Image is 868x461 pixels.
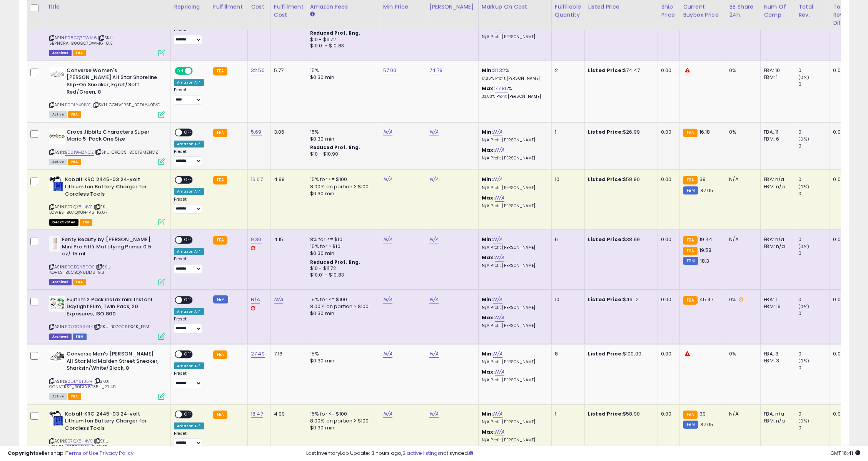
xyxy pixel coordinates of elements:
div: 0 [798,190,830,197]
div: N/A [729,411,754,417]
div: 15% [310,129,374,136]
div: 0 [798,129,830,136]
small: FBA [683,236,697,245]
div: N/A [729,176,754,183]
div: 0.00 [661,296,674,303]
div: 15% [310,67,374,74]
div: 0 [798,236,830,243]
div: $100.00 [588,350,652,357]
div: FBM: n/a [764,183,789,190]
div: 10 [555,296,579,303]
div: 0 [798,350,830,357]
div: ASIN: [49,7,165,55]
a: N/A [493,296,502,303]
div: $0.30 min [310,136,374,142]
div: $46.12 [588,296,652,303]
p: 17.86% Profit [PERSON_NAME] [482,76,546,81]
p: N/A Profit [PERSON_NAME] [482,185,546,191]
div: $0.30 min [310,310,374,317]
a: 31.32 [493,67,505,74]
span: 19.58 [699,246,712,254]
div: Amazon AI * [174,308,204,315]
div: ASIN: [49,129,165,164]
small: FBM [683,186,698,194]
a: N/A [274,296,283,303]
b: Reduced Prof. Rng. [310,259,361,265]
span: FBA [68,393,81,400]
b: Kobalt KRC 2445-03 24-volt Lithium Ion Battery Charger for Cordless Tools [65,176,159,199]
div: 6 [555,236,579,243]
b: Fujifilm 2 Pack instax mini Instant Daylight Film, Twin Pack, 20 Exposures, ISO 800 [67,296,160,320]
div: 0.00 [833,67,845,74]
div: Fulfillable Quantity [555,3,581,19]
p: N/A Profit [PERSON_NAME] [482,305,546,310]
div: 0.00 [833,236,845,243]
div: 0 [798,67,830,74]
span: FBM [73,334,87,340]
a: B0819MZNCZ [65,149,94,156]
a: N/A [383,410,392,418]
img: 51x4L1iYV9L._SL40_.jpg [49,411,63,426]
div: 1 [555,129,579,136]
small: FBA [683,247,697,255]
div: $0.30 min [310,357,374,364]
b: Max: [482,368,495,376]
span: | SKU: B07GC99X4K_FBM [94,324,150,330]
span: Listings that have been deleted from Seller Central [49,50,72,56]
b: Max: [482,194,495,201]
div: 0 [798,364,830,371]
span: 16.18 [699,128,710,136]
a: B07QX8H4VS [65,438,93,444]
div: 8.00% on portion > $100 [310,183,374,190]
a: N/A [429,128,439,136]
div: $0.30 min [310,190,374,197]
img: 31ZNsuLtY0L._SL40_.jpg [49,67,65,79]
a: 57.00 [383,67,397,74]
b: Reduced Prof. Rng. [310,144,361,151]
span: | SKU: LOWES_B07QX8H4VS_16.67 [49,204,109,215]
div: Cost [251,3,267,11]
p: N/A Profit [PERSON_NAME] [482,137,546,143]
small: FBM [683,421,698,429]
span: FBA [68,159,81,165]
a: N/A [493,128,502,136]
span: FBA [68,111,81,118]
img: 21iDUw+sYQL._SL40_.jpg [49,236,60,251]
span: OFF [192,67,204,74]
a: 5.69 [251,128,262,136]
span: 37.05 [700,187,714,194]
div: seller snap | | [8,450,134,457]
div: 0.00 [833,411,845,417]
small: (0%) [798,184,809,190]
div: ASIN: [49,296,165,339]
a: N/A [495,254,504,262]
div: Total Rev. Diff. [833,3,848,27]
span: OFF [182,177,194,183]
p: N/A Profit [PERSON_NAME] [482,263,546,268]
a: 9.30 [251,236,262,243]
a: N/A [429,296,439,303]
div: 0.00 [661,176,674,183]
b: Min: [482,350,493,357]
div: 10 [555,176,579,183]
div: FBA: 10 [764,67,789,74]
small: FBA [213,236,227,245]
div: 0.00 [661,411,674,417]
div: ASIN: [49,236,165,285]
div: 4.15 [274,236,301,243]
div: $74.47 [588,67,652,74]
a: N/A [495,314,504,322]
div: Amazon AI * [174,422,204,429]
div: $0.30 min [310,424,374,431]
img: 51x4L1iYV9L._SL40_.jpg [49,176,63,191]
div: 0 [798,142,830,149]
b: Min: [482,236,493,243]
a: B07QX8H4VS [65,204,93,210]
small: Amazon Fees. [310,11,315,18]
span: All listings that are unavailable for purchase on Amazon for any reason other than out-of-stock [49,219,78,226]
span: FBA [73,50,86,56]
b: Listed Price: [588,296,623,303]
div: Preset: [174,317,204,334]
small: (0%) [798,358,809,364]
small: FBA [213,350,227,359]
